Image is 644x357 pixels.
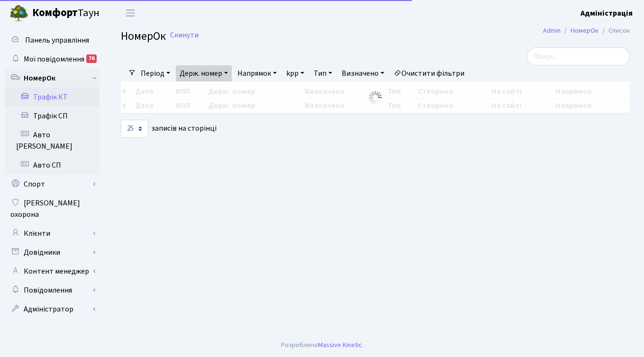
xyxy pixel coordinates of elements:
[121,28,166,45] span: НомерОк
[5,107,100,125] a: Трафік СП
[24,54,84,64] span: Мої повідомлення
[368,90,383,105] img: Обробка...
[529,21,644,41] nav: breadcrumb
[281,340,363,350] div: Розроблено .
[9,4,28,23] img: logo.png
[282,65,308,81] a: kpp
[5,156,100,175] a: Авто СП
[176,65,232,81] a: Держ. номер
[310,65,336,81] a: Тип
[5,243,100,262] a: Довідники
[234,65,281,81] a: Напрямок
[5,300,100,319] a: Адміністратор
[32,5,100,21] span: Таун
[118,5,142,21] button: Переключити навігацію
[170,31,199,40] a: Скинути
[581,8,633,19] a: Адміністрація
[137,65,174,81] a: Період
[5,125,100,156] a: Авто [PERSON_NAME]
[5,50,100,69] a: Мої повідомлення76
[5,281,100,300] a: Повідомлення
[5,224,100,243] a: Клієнти
[543,26,561,36] a: Admin
[5,194,100,224] a: [PERSON_NAME] охорона
[32,5,78,20] b: Комфорт
[25,35,89,45] span: Панель управління
[5,262,100,281] a: Контент менеджер
[599,26,630,36] li: Список
[527,47,630,65] input: Пошук...
[86,54,97,63] div: 76
[571,26,599,36] a: НомерОк
[5,88,100,107] a: Трафік КТ
[5,31,100,50] a: Панель управління
[5,69,100,88] a: НомерОк
[338,65,388,81] a: Визначено
[5,175,100,194] a: Спорт
[318,340,362,350] a: Massive Kinetic
[390,65,468,81] a: Очистити фільтри
[121,120,217,138] label: записів на сторінці
[121,120,148,138] select: записів на сторінці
